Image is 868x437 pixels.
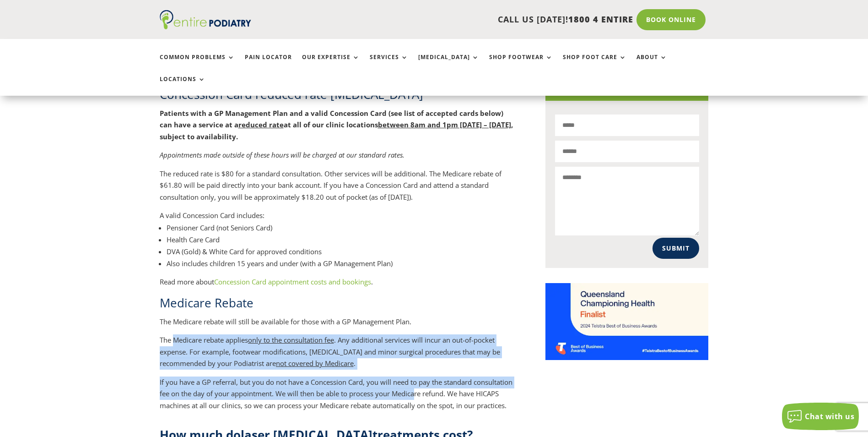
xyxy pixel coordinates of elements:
[160,276,516,295] p: Read more about .
[545,353,708,362] a: Telstra Business Awards QLD State Finalist - Championing Health Category
[782,403,859,430] button: Chat with us
[805,411,854,421] span: Chat with us
[418,54,479,74] a: [MEDICAL_DATA]
[214,277,371,286] a: Concession Card appointment costs and bookings
[167,234,516,246] li: Health Care Card
[652,238,699,259] button: Submit
[160,377,516,412] p: If you have a GP referral, but you do not have a Concession Card, you will need to pay the standa...
[160,76,205,96] a: Locations
[160,54,235,74] a: Common Problems
[238,120,284,129] span: reduced rate
[636,54,667,74] a: About
[248,335,334,344] span: only to the consultation fee
[160,316,516,335] p: The Medicare rebate will still be available for those with a GP Management Plan.
[489,54,553,74] a: Shop Footwear
[302,54,360,74] a: Our Expertise
[563,54,626,74] a: Shop Foot Care
[160,10,251,29] img: logo (1)
[160,86,516,107] h2: Concession Card reduced rate [MEDICAL_DATA]
[160,150,404,159] em: Appointments made outside of these hours will be charged at our standard rates.
[160,295,516,316] h2: Medicare Rebate
[160,210,516,222] div: A valid Concession Card includes:
[245,54,292,74] a: Pain Locator
[545,283,708,360] img: Telstra Business Awards QLD State Finalist - Championing Health Category
[160,109,513,141] b: Patients with a GP Management Plan and a valid Concession Card (see list of accepted cards below)...
[160,168,516,210] p: The reduced rate is $80 for a standard consultation. Other services will be additional. The Medic...
[167,257,516,269] li: Also includes children 15 years and under (with a GP Management Plan)
[568,14,633,25] span: 1800 4 ENTIRE
[286,14,633,26] p: CALL US [DATE]!
[167,246,516,257] li: DVA (Gold) & White Card for approved conditions
[370,54,408,74] a: Services
[160,334,516,377] p: The Medicare rebate applies . Any additional services will incur an out-of-pocket expense. For ex...
[636,9,706,30] a: Book Online
[160,22,251,31] a: Entire Podiatry
[276,359,354,368] span: not covered by Medicare
[167,222,516,234] li: Pensioner Card (not Seniors Card)
[378,120,511,129] span: between 8am and 1pm [DATE] – [DATE]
